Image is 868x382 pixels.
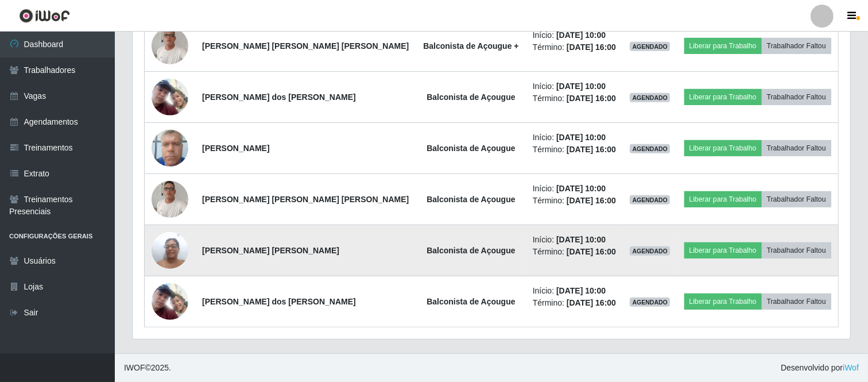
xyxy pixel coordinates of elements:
[533,80,617,92] li: Início:
[567,94,616,103] time: [DATE] 16:00
[533,285,617,297] li: Início:
[567,196,616,205] time: [DATE] 16:00
[202,246,339,255] strong: [PERSON_NAME] [PERSON_NAME]
[684,242,762,258] button: Liberar para Trabalho
[152,21,188,71] img: 1709307766746.jpeg
[152,79,188,115] img: 1710975526937.jpeg
[762,38,831,54] button: Trabalhador Faltou
[630,93,670,102] span: AGENDADO
[533,297,617,309] li: Término:
[556,286,606,295] time: [DATE] 10:00
[202,144,269,153] strong: [PERSON_NAME]
[684,294,762,310] button: Liberar para Trabalho
[843,363,859,372] a: iWof
[556,235,606,244] time: [DATE] 10:00
[533,144,617,156] li: Término:
[533,29,617,41] li: Início:
[202,297,356,306] strong: [PERSON_NAME] dos [PERSON_NAME]
[630,42,670,51] span: AGENDADO
[427,246,515,255] strong: Balconista de Açougue
[427,195,515,204] strong: Balconista de Açougue
[630,144,670,153] span: AGENDADO
[423,41,518,51] strong: Balconista de Açougue +
[762,294,831,310] button: Trabalhador Faltou
[152,124,188,172] img: 1747678149354.jpeg
[533,92,617,105] li: Término:
[762,89,831,105] button: Trabalhador Faltou
[762,140,831,156] button: Trabalhador Faltou
[202,41,409,51] strong: [PERSON_NAME] [PERSON_NAME] [PERSON_NAME]
[533,246,617,258] li: Término:
[684,89,762,105] button: Liberar para Trabalho
[427,144,515,153] strong: Balconista de Açougue
[124,362,171,374] span: © 2025 .
[762,191,831,207] button: Trabalhador Faltou
[684,38,762,54] button: Liberar para Trabalho
[427,297,515,306] strong: Balconista de Açougue
[19,9,70,23] img: CoreUI Logo
[124,363,145,372] span: IWOF
[533,195,617,207] li: Término:
[630,298,670,307] span: AGENDADO
[152,283,188,320] img: 1710975526937.jpeg
[762,242,831,258] button: Trabalhador Faltou
[556,82,606,91] time: [DATE] 10:00
[567,247,616,256] time: [DATE] 16:00
[630,246,670,256] span: AGENDADO
[202,92,356,102] strong: [PERSON_NAME] dos [PERSON_NAME]
[684,140,762,156] button: Liberar para Trabalho
[567,43,616,52] time: [DATE] 16:00
[781,362,859,374] span: Desenvolvido por
[556,30,606,40] time: [DATE] 10:00
[152,226,188,275] img: 1703019417577.jpeg
[202,195,409,204] strong: [PERSON_NAME] [PERSON_NAME] [PERSON_NAME]
[556,184,606,193] time: [DATE] 10:00
[556,133,606,142] time: [DATE] 10:00
[533,132,617,144] li: Início:
[567,145,616,154] time: [DATE] 16:00
[630,195,670,204] span: AGENDADO
[533,41,617,53] li: Término:
[567,298,616,307] time: [DATE] 16:00
[427,92,515,102] strong: Balconista de Açougue
[533,183,617,195] li: Início:
[533,234,617,246] li: Início:
[684,191,762,207] button: Liberar para Trabalho
[152,175,188,224] img: 1709307766746.jpeg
